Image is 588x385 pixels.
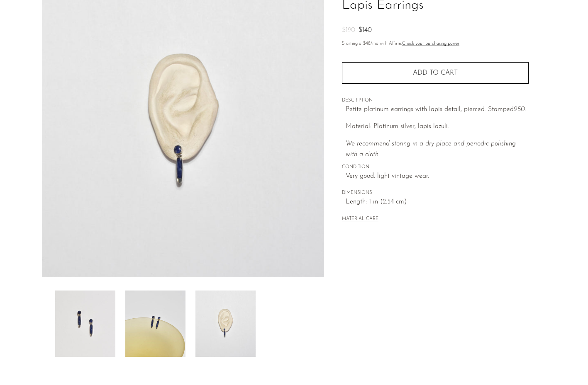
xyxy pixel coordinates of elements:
img: Lapis Earrings [195,291,256,357]
p: Starting at /mo with Affirm. [342,40,529,48]
img: Lapis Earrings [55,291,115,357]
span: CONDITION [342,164,529,171]
span: DIMENSIONS [342,189,529,197]
span: Very good; light vintage wear. [346,171,529,182]
span: DESCRIPTION [342,97,529,104]
span: Length: 1 in (2.54 cm) [346,197,529,208]
span: $190 [342,27,355,34]
p: Petite platinum earrings with lapis detail, pierced. Stamped [346,104,529,115]
img: Lapis Earrings [125,291,185,357]
p: Material: Platinum silver, lapis lazuli. [346,121,529,132]
button: MATERIAL CARE [342,216,378,223]
em: We recommend storing in a dry place and periodic polishing with a cloth. [346,140,516,158]
button: Add to cart [342,62,529,84]
span: $48 [363,41,371,46]
span: Add to cart [413,70,458,76]
em: 950. [514,106,526,113]
a: Check your purchasing power - Learn more about Affirm Financing (opens in modal) [402,41,459,46]
span: $140 [359,27,372,34]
